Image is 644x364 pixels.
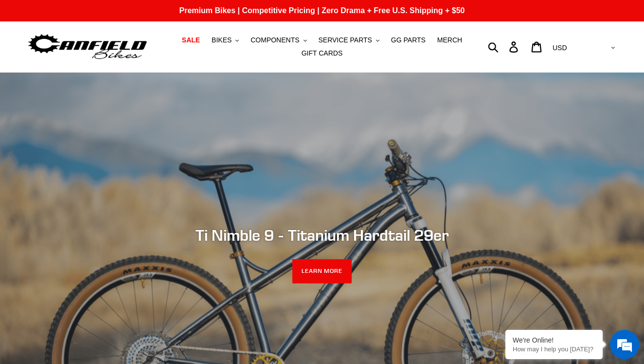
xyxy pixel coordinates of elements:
[391,36,426,44] span: GG PARTS
[250,36,299,44] span: COMPONENTS
[386,34,430,47] a: GG PARTS
[57,226,587,244] h2: Ti Nimble 9 - Titanium Hardtail 29er
[297,47,348,60] a: GIFT CARDS
[513,345,595,353] p: How may I help you today?
[432,34,467,47] a: MERCH
[437,36,462,44] span: MERCH
[292,259,352,284] a: LEARN MORE
[246,34,311,47] button: COMPONENTS
[182,36,200,44] span: SALE
[313,34,384,47] button: SERVICE PARTS
[513,336,595,344] div: We're Online!
[177,34,205,47] a: SALE
[212,36,232,44] span: BIKES
[27,32,148,62] img: Canfield Bikes
[302,49,343,57] span: GIFT CARDS
[207,34,244,47] button: BIKES
[318,36,372,44] span: SERVICE PARTS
